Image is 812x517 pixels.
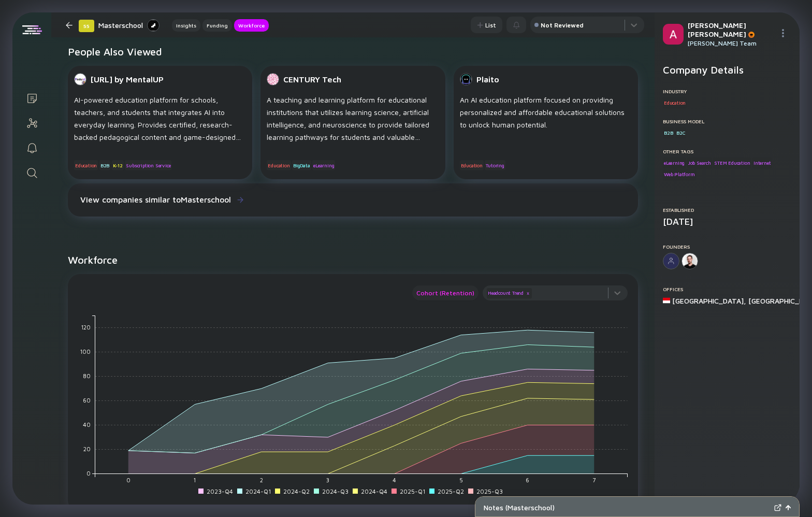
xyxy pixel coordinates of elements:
[471,17,502,33] button: List
[688,21,775,38] div: [PERSON_NAME] [PERSON_NAME]
[675,127,686,138] div: B2C
[86,470,91,477] tspan: 0
[393,477,396,483] tspan: 4
[663,64,791,76] h2: Company Details
[68,254,638,266] h2: Workforce
[663,169,696,180] div: Web Platform
[525,290,531,296] div: x
[260,477,263,483] tspan: 2
[663,286,791,292] div: Offices
[454,66,638,183] a: PlaitoAn AI education platform focused on providing personalized and affordable educational solut...
[83,421,91,428] tspan: 40
[267,94,439,143] div: A teaching and learning platform for educational institutions that utilizes learning science, art...
[663,88,791,94] div: Industry
[484,503,770,512] div: Notes ( Masterschool )
[774,504,781,511] img: Expand Notes
[98,19,160,32] div: Masterschool
[79,20,94,32] div: 55
[460,94,632,143] div: An AI education platform focused on providing personalized and affordable educational solutions t...
[83,397,91,404] tspan: 60
[74,160,98,170] div: Education
[91,75,164,84] div: [URL] by MentalUP
[112,160,124,170] div: K-12
[412,285,479,300] button: Cohort (Retention)
[663,157,686,168] div: eLearning
[663,207,791,213] div: Established
[688,39,775,47] div: [PERSON_NAME] Team
[592,477,596,483] tspan: 7
[68,46,638,58] h2: People Also Viewed
[12,110,51,135] a: Investor Map
[172,20,200,31] div: Insights
[672,296,746,305] div: [GEOGRAPHIC_DATA] ,
[663,127,674,138] div: B2B
[12,135,51,160] a: Reminders
[779,29,787,37] img: Menu
[172,19,200,32] button: Insights
[283,75,341,84] div: CENTURY Tech
[663,148,791,154] div: Other Tags
[125,160,171,170] div: Subscription Service
[83,372,91,379] tspan: 80
[713,157,751,168] div: STEM Education
[260,66,445,183] a: CENTURY TechA teaching and learning platform for educational institutions that utilizes learning ...
[126,477,130,483] tspan: 0
[687,157,712,168] div: Job Search
[663,118,791,124] div: Business Model
[83,446,91,452] tspan: 20
[99,160,110,170] div: B2B
[12,85,51,110] a: Lists
[786,505,791,510] img: Open Notes
[485,160,505,170] div: Tutoring
[312,160,335,170] div: eLearning
[487,288,532,298] div: Headcount Trend
[326,477,329,483] tspan: 3
[663,216,791,227] div: [DATE]
[663,24,684,45] img: Alex Profile Picture
[234,20,269,31] div: Workforce
[74,94,246,143] div: AI-powered education platform for schools, teachers, and students that integrates AI into everyda...
[663,243,791,250] div: Founders
[752,157,772,168] div: Internet
[663,97,687,108] div: Education
[80,195,231,204] div: View companies similar to Masterschool
[234,19,269,32] button: Workforce
[476,75,499,84] div: Plaito
[80,348,91,355] tspan: 100
[541,21,584,29] div: Not Reviewed
[68,66,252,183] a: [URL] by MentalUPAI-powered education platform for schools, teachers, and students that integrate...
[12,160,51,184] a: Search
[267,160,291,170] div: Education
[460,160,484,170] div: Education
[292,160,311,170] div: BigData
[459,477,463,483] tspan: 5
[202,20,232,31] div: Funding
[526,477,529,483] tspan: 6
[81,324,91,331] tspan: 120
[194,477,196,483] tspan: 1
[412,287,479,299] div: Cohort (Retention)
[663,297,670,304] img: Indonesia Flag
[202,19,232,32] button: Funding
